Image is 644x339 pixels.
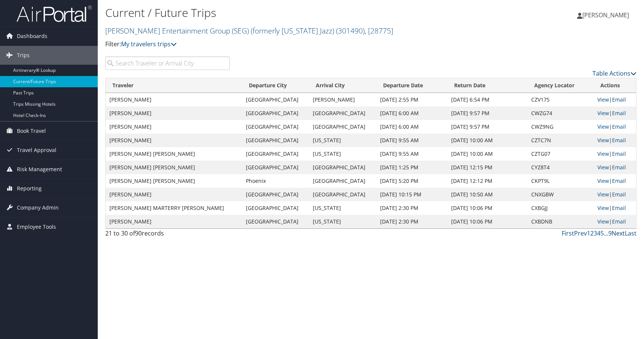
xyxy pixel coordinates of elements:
td: | [594,106,636,120]
a: Prev [574,229,587,237]
td: [DATE] 10:06 PM [447,215,527,228]
a: 1 [587,229,590,237]
td: CXBGJJ [527,201,594,215]
td: [DATE] 1:25 PM [376,161,447,174]
a: View [597,137,609,144]
td: [PERSON_NAME] [106,93,242,106]
th: Arrival City: activate to sort column ascending [309,78,376,93]
td: [GEOGRAPHIC_DATA] [242,188,309,201]
td: [GEOGRAPHIC_DATA] [242,201,309,215]
a: Last [625,229,636,237]
span: Trips [17,46,30,65]
img: airportal-logo.png [17,5,92,23]
a: Table Actions [592,69,636,78]
a: 5 [600,229,604,237]
td: [US_STATE] [309,215,376,228]
a: [PERSON_NAME] [577,4,636,26]
td: [PERSON_NAME] [106,134,242,147]
td: [DATE] 10:15 PM [376,188,447,201]
a: View [597,96,609,103]
td: CZV17S [527,93,594,106]
th: Departure Date: activate to sort column descending [376,78,447,93]
a: Email [612,150,626,157]
a: Next [612,229,625,237]
td: | [594,134,636,147]
input: Search Traveler or Arrival City [105,56,230,70]
a: My travelers trips [121,40,177,48]
a: Email [612,177,626,184]
td: [DATE] 2:30 PM [376,201,447,215]
a: [PERSON_NAME] Entertainment Group (SEG) (formerly [US_STATE] Jazz) [105,26,393,36]
td: [DATE] 2:55 PM [376,93,447,106]
td: [GEOGRAPHIC_DATA] [309,106,376,120]
a: Email [612,191,626,198]
td: [US_STATE] [309,134,376,147]
a: 2 [590,229,594,237]
td: [PERSON_NAME] [106,188,242,201]
td: [GEOGRAPHIC_DATA] [309,174,376,188]
td: [DATE] 10:00 AM [447,147,527,161]
th: Departure City: activate to sort column ascending [242,78,309,93]
td: [US_STATE] [309,201,376,215]
span: 90 [135,229,142,237]
td: | [594,161,636,174]
a: 9 [608,229,612,237]
td: | [594,215,636,228]
td: [GEOGRAPHIC_DATA] [242,147,309,161]
span: ( 301490 ) [336,26,365,36]
span: … [604,229,608,237]
td: Phoenix [242,174,309,188]
td: [DATE] 12:12 PM [447,174,527,188]
td: [GEOGRAPHIC_DATA] [309,188,376,201]
td: [PERSON_NAME] [106,120,242,134]
td: [DATE] 9:55 AM [376,147,447,161]
td: [DATE] 9:55 AM [376,134,447,147]
span: Risk Management [17,160,62,179]
td: [PERSON_NAME] [PERSON_NAME] [106,174,242,188]
td: | [594,174,636,188]
span: Book Travel [17,122,46,140]
span: Company Admin [17,198,59,217]
td: [US_STATE] [309,147,376,161]
a: First [562,229,574,237]
td: | [594,201,636,215]
td: CWZG74 [527,106,594,120]
td: | [594,147,636,161]
td: [DATE] 10:50 AM [447,188,527,201]
td: CNXGBW [527,188,594,201]
td: [PERSON_NAME] [309,93,376,106]
a: 3 [594,229,597,237]
td: | [594,188,636,201]
td: [PERSON_NAME] [PERSON_NAME] [106,147,242,161]
span: Dashboards [17,27,47,46]
td: CYZ8T4 [527,161,594,174]
th: Agency Locator: activate to sort column ascending [527,78,594,93]
td: [GEOGRAPHIC_DATA] [242,120,309,134]
a: View [597,164,609,171]
th: Actions [594,78,636,93]
a: View [597,109,609,117]
th: Return Date: activate to sort column ascending [447,78,527,93]
th: Traveler: activate to sort column ascending [106,78,242,93]
span: , [ 28775 ] [365,26,393,36]
td: CZTC7N [527,134,594,147]
td: CXBDNB [527,215,594,228]
span: Travel Approval [17,141,56,160]
td: [PERSON_NAME] [106,215,242,228]
td: [DATE] 6:00 AM [376,106,447,120]
td: CZTG07 [527,147,594,161]
h1: Current / Future Trips [105,5,459,21]
td: [DATE] 10:00 AM [447,134,527,147]
td: [DATE] 6:54 PM [447,93,527,106]
td: [GEOGRAPHIC_DATA] [242,93,309,106]
td: [GEOGRAPHIC_DATA] [242,161,309,174]
td: | [594,93,636,106]
a: View [597,123,609,130]
a: Email [612,218,626,225]
td: [GEOGRAPHIC_DATA] [309,161,376,174]
td: [GEOGRAPHIC_DATA] [242,134,309,147]
a: View [597,150,609,157]
td: [DATE] 6:00 AM [376,120,447,134]
td: [PERSON_NAME] [PERSON_NAME] [106,161,242,174]
td: [GEOGRAPHIC_DATA] [242,106,309,120]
